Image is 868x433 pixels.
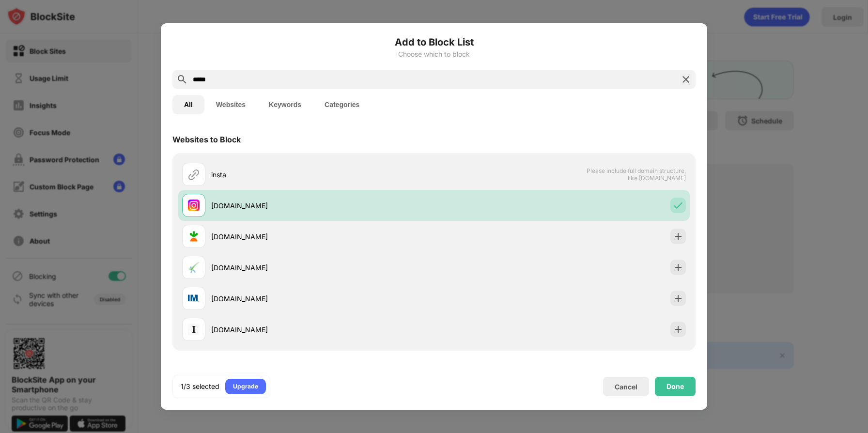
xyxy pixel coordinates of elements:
[172,50,696,58] div: Choose which to block
[666,383,684,390] div: Done
[188,169,200,180] img: url.svg
[313,95,371,114] button: Categories
[188,293,200,304] img: favicons
[615,383,637,391] div: Cancel
[233,382,258,391] div: Upgrade
[172,95,204,114] button: All
[211,325,434,335] div: [DOMAIN_NAME]
[204,95,257,114] button: Websites
[211,294,434,304] div: [DOMAIN_NAME]
[586,167,686,182] span: Please include full domain structure, like [DOMAIN_NAME]
[188,262,200,273] img: favicons
[680,74,692,85] img: search-close
[257,95,313,114] button: Keywords
[188,324,200,335] img: favicons
[211,232,434,242] div: [DOMAIN_NAME]
[181,382,219,391] div: 1/3 selected
[172,135,241,144] div: Websites to Block
[211,170,434,180] div: insta
[211,263,434,273] div: [DOMAIN_NAME]
[172,35,696,49] h6: Add to Block List
[188,231,200,242] img: favicons
[176,74,188,85] img: search.svg
[211,201,434,211] div: [DOMAIN_NAME]
[188,200,200,211] img: favicons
